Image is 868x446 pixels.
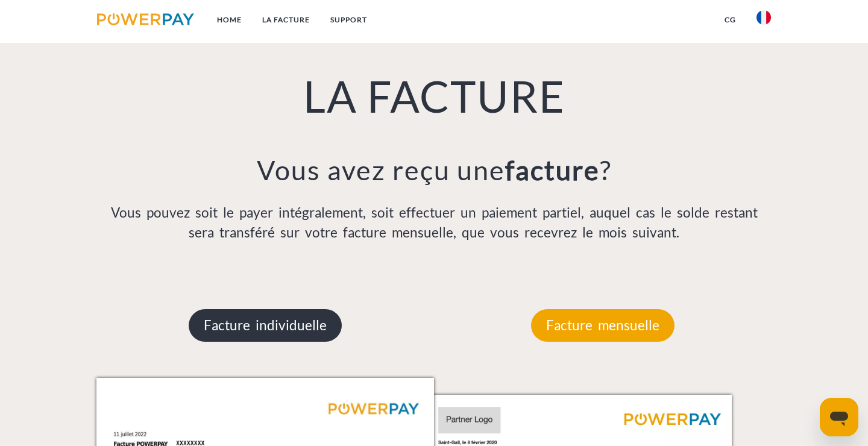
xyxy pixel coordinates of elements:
img: fr [756,10,771,25]
img: logo-powerpay.svg [97,13,194,25]
iframe: Bouton de lancement de la fenêtre de messagerie, conversation en cours [820,398,858,436]
h1: LA FACTURE [96,69,772,123]
b: facture [505,154,600,186]
p: Facture individuelle [189,309,342,342]
h3: Vous avez reçu une ? [96,153,772,187]
a: LA FACTURE [252,9,320,31]
p: Vous pouvez soit le payer intégralement, soit effectuer un paiement partiel, auquel cas le solde ... [96,203,772,243]
p: Facture mensuelle [531,309,675,342]
a: CG [714,9,746,31]
a: Home [207,9,252,31]
a: Support [320,9,377,31]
